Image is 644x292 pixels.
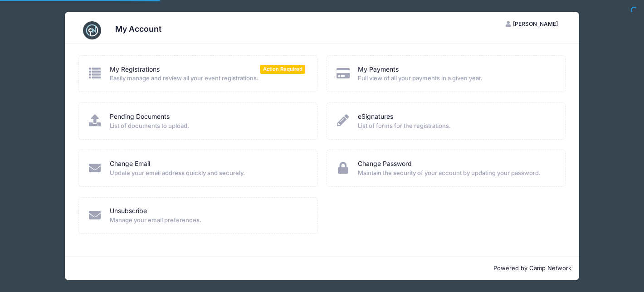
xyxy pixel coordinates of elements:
button: [PERSON_NAME] [498,16,566,32]
span: Full view of all your payments in a given year. [358,74,553,83]
h3: My Account [115,24,161,34]
span: [PERSON_NAME] [513,20,558,27]
a: Change Email [110,159,150,169]
img: CampNetwork [83,21,101,39]
span: Update your email address quickly and securely. [110,169,305,178]
p: Powered by Camp Network [73,264,572,273]
a: Unsubscribe [110,206,147,216]
span: Action Required [260,65,305,73]
span: List of forms for the registrations. [358,122,553,131]
a: My Registrations [110,65,160,74]
span: Manage your email preferences. [110,216,305,225]
span: List of documents to upload. [110,122,305,131]
a: My Payments [358,65,399,74]
span: Easily manage and review all your event registrations. [110,74,305,83]
a: eSignatures [358,112,393,122]
span: Maintain the security of your account by updating your password. [358,169,553,178]
a: Pending Documents [110,112,170,122]
a: Change Password [358,159,412,169]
